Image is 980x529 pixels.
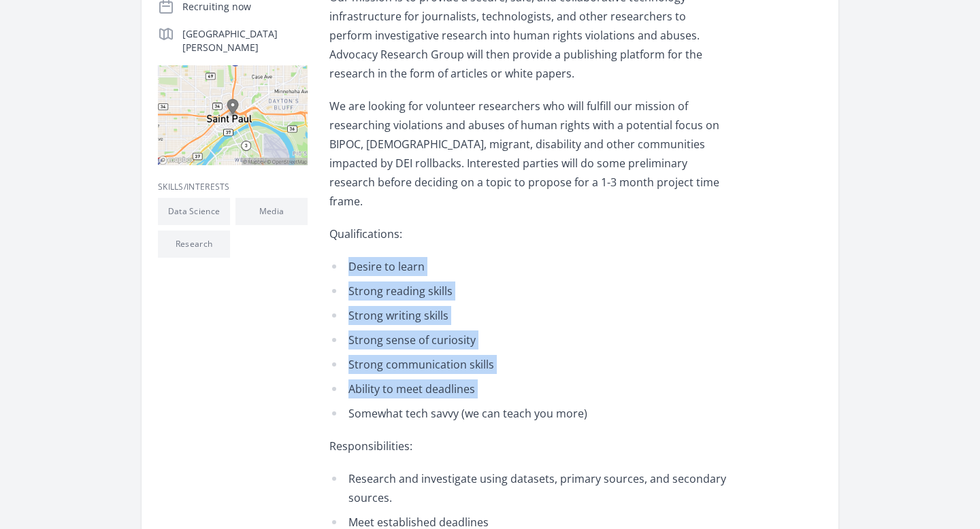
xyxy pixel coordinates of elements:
p: Responsibilities: [329,437,728,456]
p: We are looking for volunteer researchers who will fulfill our mission of researching violations a... [329,97,728,211]
li: Strong writing skills [329,306,728,325]
img: Map [158,65,308,165]
li: Ability to meet deadlines [329,379,728,398]
p: [GEOGRAPHIC_DATA][PERSON_NAME] [182,27,308,54]
li: Research and investigate using datasets, primary sources, and secondary sources. [329,469,728,507]
li: Research [158,231,230,258]
li: Strong communication skills [329,355,728,374]
li: Desire to learn [329,257,728,276]
p: Qualifications: [329,224,728,243]
li: Strong sense of curiosity [329,330,728,349]
li: Data Science [158,198,230,225]
li: Somewhat tech savvy (we can teach you more) [329,404,728,423]
h3: Skills/Interests [158,182,308,192]
li: Media [235,198,308,225]
li: Strong reading skills [329,281,728,301]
